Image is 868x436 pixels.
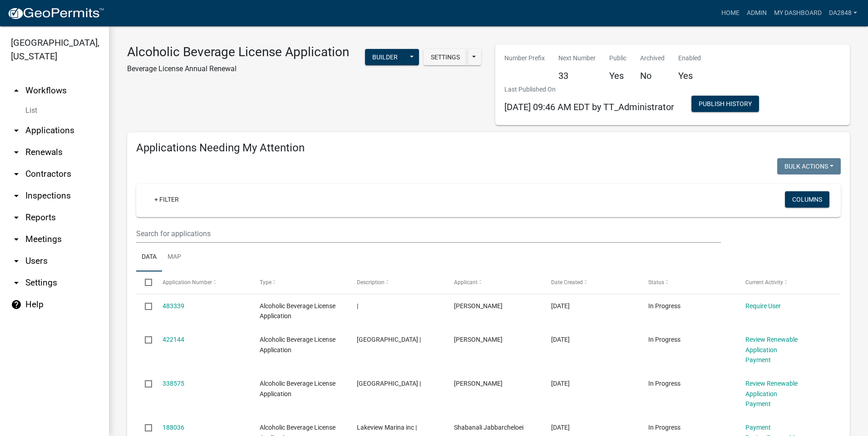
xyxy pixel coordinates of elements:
[251,271,348,293] datatable-header-cell: Type
[11,147,22,158] i: arrow_drop_down
[11,190,22,201] i: arrow_drop_down
[260,336,335,354] span: Alcoholic Beverage License Application
[770,5,825,22] a: My Dashboard
[163,336,184,343] a: 422144
[648,302,681,310] span: In Progress
[542,271,640,293] datatable-header-cell: Date Created
[454,380,503,387] span: Don Wright
[260,279,271,286] span: Type
[11,125,22,136] i: arrow_drop_down
[648,380,681,387] span: In Progress
[153,271,251,293] datatable-header-cell: Application Number
[777,158,841,174] button: Bulk Actions
[11,85,22,96] i: arrow_drop_up
[640,53,665,63] p: Archived
[551,380,570,387] span: 11/21/2024
[454,424,523,431] span: Shabanali Jabbarcheloei
[745,302,781,310] a: Require User
[745,356,771,363] a: Payment
[678,53,701,63] p: Enabled
[691,96,759,112] button: Publish History
[551,336,570,343] span: 05/16/2025
[504,85,674,94] p: Last Published On
[504,102,674,112] span: [DATE] 09:46 AM EDT by TT_Administrator
[454,302,503,310] span: Doug Attaway
[640,70,665,81] h5: No
[357,336,421,343] span: Bear Creek Marina |
[127,44,349,60] h3: Alcoholic Beverage License Application
[260,380,335,397] span: Alcoholic Beverage License Application
[745,400,771,407] a: Payment
[558,53,596,63] p: Next Number
[504,53,545,63] p: Number Prefix
[127,63,349,74] p: Beverage License Annual Renewal
[162,243,187,272] a: Map
[11,299,22,310] i: help
[348,271,445,293] datatable-header-cell: Description
[163,380,184,387] a: 338575
[454,279,478,286] span: Applicant
[648,424,681,431] span: In Progress
[136,141,841,155] h4: Applications Needing My Attention
[365,49,405,65] button: Builder
[785,191,829,208] button: Columns
[163,279,212,286] span: Application Number
[558,70,596,81] h5: 33
[648,279,664,286] span: Status
[11,169,22,179] i: arrow_drop_down
[745,336,798,354] a: Review Renewable Application
[357,380,421,387] span: Bear Creek Marina |
[136,243,162,272] a: Data
[445,271,542,293] datatable-header-cell: Applicant
[424,49,467,65] button: Settings
[551,279,583,286] span: Date Created
[745,424,771,431] a: Payment
[678,70,701,81] h5: Yes
[691,101,759,108] wm-modal-confirm: Workflow Publish History
[745,279,783,286] span: Current Activity
[163,424,184,431] a: 188036
[163,302,184,310] a: 483339
[11,277,22,288] i: arrow_drop_down
[609,70,626,81] h5: Yes
[609,53,626,63] p: Public
[551,424,570,431] span: 11/02/2023
[745,380,798,397] a: Review Renewable Application
[11,212,22,223] i: arrow_drop_down
[743,5,770,22] a: Admin
[640,271,737,293] datatable-header-cell: Status
[357,302,358,310] span: |
[147,191,186,208] a: + Filter
[718,5,743,22] a: Home
[11,256,22,266] i: arrow_drop_down
[136,224,721,243] input: Search for applications
[454,336,503,343] span: Don Wright
[357,424,417,431] span: Lakeview Marina inc |
[737,271,834,293] datatable-header-cell: Current Activity
[136,271,153,293] datatable-header-cell: Select
[648,336,681,343] span: In Progress
[260,302,335,320] span: Alcoholic Beverage License Application
[551,302,570,310] span: 09/24/2025
[11,234,22,245] i: arrow_drop_down
[825,5,861,22] a: da2848
[357,279,385,286] span: Description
